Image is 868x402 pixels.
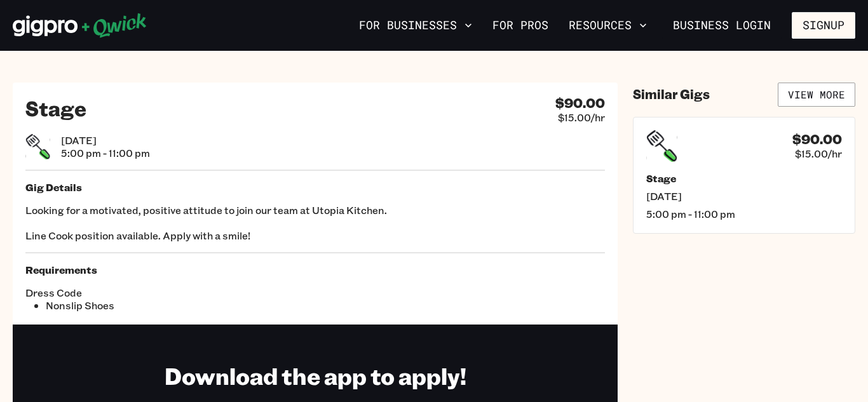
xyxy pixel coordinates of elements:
li: Nonslip Shoes [46,299,315,312]
button: For Businesses [354,15,477,36]
a: Business Login [662,12,782,39]
span: [DATE] [61,134,150,147]
a: For Pros [487,15,553,36]
h4: Similar Gigs [633,86,710,102]
p: Looking for a motivated, positive attitude to join our team at Utopia Kitchen. Line Cook position... [25,204,605,242]
h1: Download the app to apply! [165,361,466,390]
button: Signup [792,12,855,39]
a: $90.00$15.00/hrStage[DATE]5:00 pm - 11:00 pm [633,117,855,234]
span: $15.00/hr [558,111,605,124]
h4: $90.00 [792,131,842,147]
span: [DATE] [646,190,842,203]
h5: Gig Details [25,181,605,194]
h2: Stage [25,95,86,121]
span: Dress Code [25,286,315,299]
span: 5:00 pm - 11:00 pm [61,147,150,159]
span: 5:00 pm - 11:00 pm [646,208,842,220]
h5: Requirements [25,264,605,276]
button: Resources [564,15,652,36]
h4: $90.00 [555,95,605,111]
span: $15.00/hr [795,147,842,160]
a: View More [778,83,855,107]
h5: Stage [646,172,842,185]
